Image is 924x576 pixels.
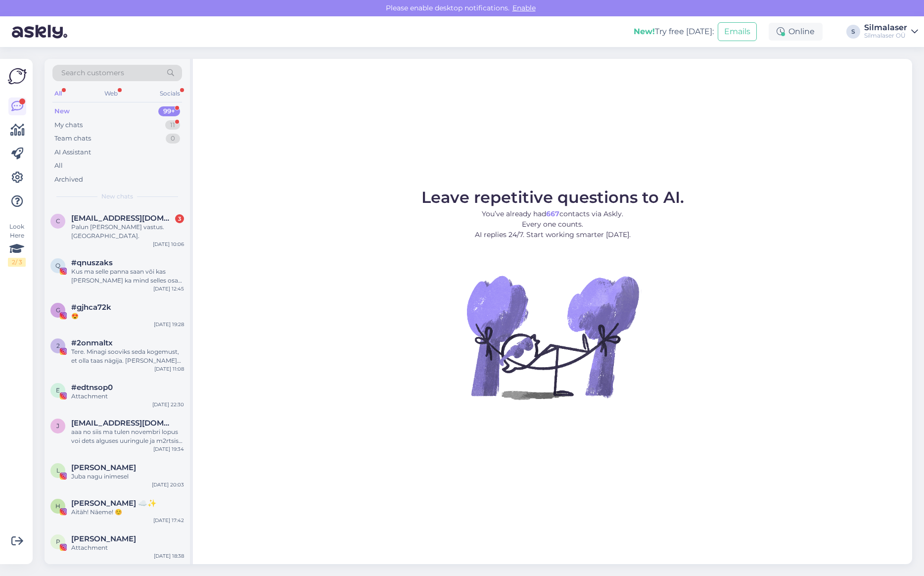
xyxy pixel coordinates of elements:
div: [DATE] 18:38 [154,552,184,560]
span: L [56,467,60,474]
p: You’ve already had contacts via Askly. Every one counts. AI replies 24/7. Start working smarter [... [421,209,684,240]
span: C [56,217,60,225]
span: #qnuszaks [71,258,113,267]
div: 0 [166,134,180,144]
div: 3 [175,214,184,223]
span: #2onmaltx [71,338,113,347]
div: Tere. Minagi sooviks seda kogemust, et olla taas nägija. [PERSON_NAME] alates neljandast klassist... [71,347,184,365]
img: No Chat active [463,248,642,426]
img: Askly Logo [8,67,27,86]
b: New! [634,27,655,36]
div: Silmalaser [864,24,907,32]
div: 99+ [158,106,180,116]
span: Caroline48250@hotmail.com [71,214,174,223]
div: [DATE] 12:45 [153,285,184,292]
span: Lisabet Loigu [71,463,136,472]
span: #edtnsop0 [71,383,113,392]
span: pauline lotta [71,534,136,543]
div: [DATE] 19:34 [153,445,184,453]
div: All [54,161,63,171]
div: [DATE] 10:06 [153,240,184,248]
span: Search customers [61,68,124,78]
div: 11 [165,120,180,130]
div: S [846,25,860,39]
div: Look Here [8,222,26,267]
b: 667 [546,209,559,218]
div: aaa no siis ma tulen novembri lopus voi dets alguses uuringule ja m2rtsis opile kui silm lubab . ... [71,428,184,445]
span: Leave repetitive questions to AI. [421,188,684,207]
span: h [55,502,60,510]
div: 2 / 3 [8,258,26,267]
span: helen ☁️✨ [71,499,157,508]
div: [DATE] 11:08 [154,365,184,373]
span: New chats [101,192,133,201]
div: New [54,106,70,116]
span: g [56,306,60,314]
div: [DATE] 22:30 [152,401,184,408]
div: AI Assistant [54,147,91,157]
div: Kus ma selle panna saan või kas [PERSON_NAME] ka mind selles osas aidata? [71,267,184,285]
div: [DATE] 19:28 [154,321,184,328]
span: jasmine.mahov@gmail.com [71,419,174,428]
div: 😍 [71,312,184,321]
span: p [56,538,60,545]
span: 2 [56,342,60,349]
a: SilmalaserSilmalaser OÜ [864,24,918,40]
div: Try free [DATE]: [634,26,714,38]
div: Attachment [71,392,184,401]
span: Enable [509,3,539,12]
span: #gjhca72k [71,303,111,312]
div: Palun [PERSON_NAME] vastus. [GEOGRAPHIC_DATA]. [71,223,184,240]
span: j [56,422,59,430]
div: [DATE] 17:42 [153,517,184,524]
div: Attachment [71,543,184,552]
span: e [56,386,60,394]
div: Web [102,87,120,100]
div: Aitäh! Näeme! ☺️ [71,508,184,517]
div: Team chats [54,134,91,144]
div: All [52,87,64,100]
button: Emails [718,22,757,41]
span: q [55,262,60,269]
div: Juba nagu inimesel [71,472,184,481]
div: [DATE] 20:03 [152,481,184,488]
div: Silmalaser OÜ [864,32,907,40]
div: Online [769,23,823,41]
div: Archived [54,175,83,185]
div: My chats [54,120,83,130]
div: Socials [158,87,182,100]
